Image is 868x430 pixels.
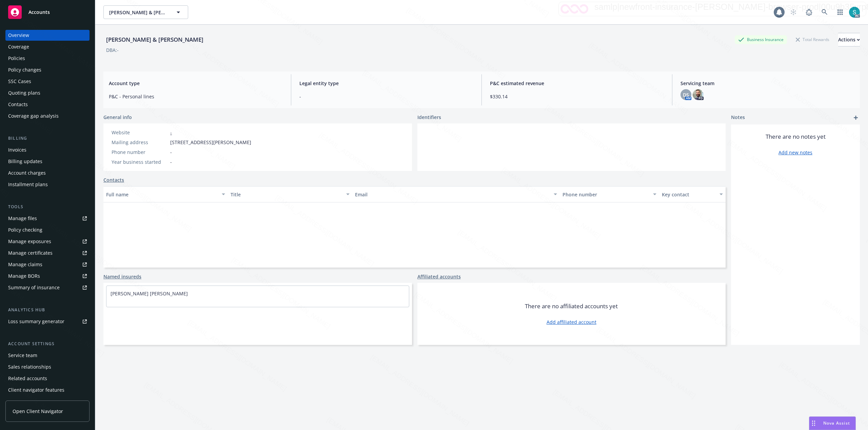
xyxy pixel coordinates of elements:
[8,213,37,224] div: Manage files
[818,5,831,19] a: Search
[5,111,90,121] a: Coverage gap analysis
[112,129,167,136] div: Website
[5,30,90,41] a: Overview
[13,408,63,415] span: Open Client Navigator
[103,186,228,202] button: Full name
[106,46,119,54] div: DBA: -
[792,35,833,44] div: Total Rewards
[680,80,854,87] span: Servicing team
[103,114,132,121] span: General info
[5,53,90,64] a: Policies
[5,168,90,178] a: Account charges
[8,259,42,270] div: Manage claims
[5,64,90,75] a: Policy changes
[5,316,90,327] a: Loss summary generator
[109,80,283,87] span: Account type
[109,93,283,100] span: P&C - Personal lines
[809,417,818,430] div: Drag to move
[5,76,90,87] a: SSC Cases
[5,271,90,281] a: Manage BORs
[228,186,352,202] button: Title
[417,114,441,121] span: Identifiers
[802,5,816,19] a: Report a Bug
[8,179,48,190] div: Installment plans
[8,144,26,155] div: Invoices
[778,149,812,156] a: Add new notes
[8,30,29,41] div: Overview
[417,273,461,280] a: Affiliated accounts
[8,316,64,327] div: Loss summary generator
[563,191,649,198] div: Phone number
[5,307,90,313] div: Analytics hub
[5,203,90,210] div: Tools
[5,259,90,270] a: Manage claims
[659,186,726,202] button: Key contact
[8,282,60,293] div: Summary of insurance
[823,420,850,426] span: Nova Assist
[5,236,90,247] a: Manage exposures
[693,89,704,100] img: photo
[5,87,90,98] a: Quoting plans
[8,111,59,121] div: Coverage gap analysis
[662,191,715,198] div: Key contact
[5,179,90,190] a: Installment plans
[112,149,167,156] div: Phone number
[5,373,90,384] a: Related accounts
[111,290,188,297] a: [PERSON_NAME] [PERSON_NAME]
[8,53,25,64] div: Policies
[355,191,550,198] div: Email
[8,168,46,178] div: Account charges
[5,213,90,224] a: Manage files
[5,224,90,235] a: Policy checking
[5,156,90,167] a: Billing updates
[5,385,90,395] a: Client navigator features
[8,64,41,75] div: Policy changes
[8,350,37,361] div: Service team
[5,361,90,372] a: Sales relationships
[170,149,172,156] span: -
[766,133,826,141] span: There are no notes yet
[103,176,124,183] a: Contacts
[683,91,689,98] span: DS
[8,271,40,281] div: Manage BORs
[525,302,618,310] span: There are no affiliated accounts yet
[352,186,560,202] button: Email
[787,5,800,19] a: Start snowing
[490,93,664,100] span: $330.14
[8,76,31,87] div: SSC Cases
[112,158,167,165] div: Year business started
[490,80,664,87] span: P&C estimated revenue
[299,93,473,100] span: -
[735,35,787,44] div: Business Insurance
[231,191,342,198] div: Title
[5,340,90,347] div: Account settings
[8,385,64,395] div: Client navigator features
[106,191,218,198] div: Full name
[103,5,188,19] button: [PERSON_NAME] & [PERSON_NAME]
[5,248,90,258] a: Manage certificates
[838,33,860,46] button: Actions
[8,156,42,167] div: Billing updates
[852,114,860,122] a: add
[5,282,90,293] a: Summary of insurance
[8,248,53,258] div: Manage certificates
[5,99,90,110] a: Contacts
[833,5,847,19] a: Switch app
[5,144,90,155] a: Invoices
[170,129,172,136] a: -
[5,350,90,361] a: Service team
[8,236,51,247] div: Manage exposures
[8,41,29,52] div: Coverage
[8,87,40,98] div: Quoting plans
[8,99,28,110] div: Contacts
[112,139,167,146] div: Mailing address
[731,114,745,122] span: Notes
[8,361,51,372] div: Sales relationships
[109,9,168,16] span: [PERSON_NAME] & [PERSON_NAME]
[103,35,206,44] div: [PERSON_NAME] & [PERSON_NAME]
[5,41,90,52] a: Coverage
[8,373,47,384] div: Related accounts
[809,416,856,430] button: Nova Assist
